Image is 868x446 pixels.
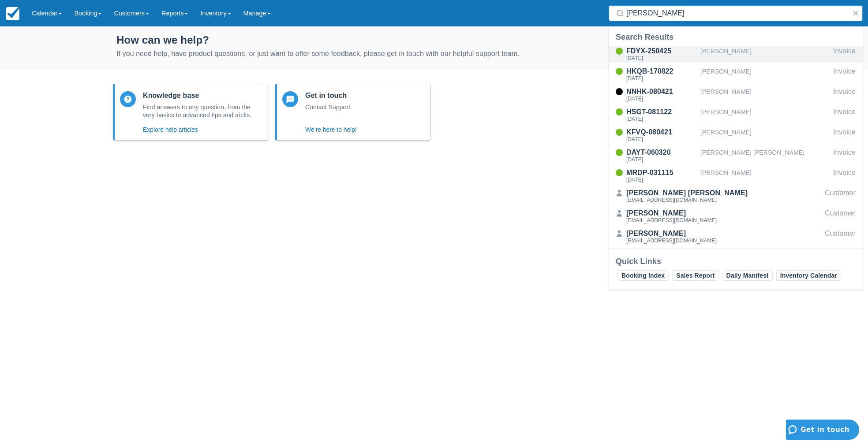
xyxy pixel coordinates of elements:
[626,96,697,101] div: [DATE]
[116,48,752,59] div: If you need help, have product questions, or just want to offer some feedback, please get in touc...
[700,66,830,83] div: [PERSON_NAME]
[626,208,717,219] div: [PERSON_NAME]
[609,208,863,225] a: [PERSON_NAME][EMAIL_ADDRESS][DOMAIN_NAME]Customer
[700,167,830,184] div: [PERSON_NAME]
[626,188,748,198] div: [PERSON_NAME] [PERSON_NAME]
[722,270,773,281] a: Daily Manifest
[609,188,863,204] a: [PERSON_NAME] [PERSON_NAME][EMAIL_ADDRESS][DOMAIN_NAME]Customer
[833,107,856,123] div: Invoice
[305,91,357,100] p: Get in touch
[626,147,697,158] div: DAYT-060320
[626,238,717,243] div: [EMAIL_ADDRESS][DOMAIN_NAME]
[609,66,863,83] a: HKQB-170822[DATE][PERSON_NAME]Invoice
[833,86,856,103] div: Invoice
[305,124,357,135] button: We’re here to help!
[626,46,697,56] div: FDYX-250425
[609,86,863,103] a: NNHK-080421[DATE][PERSON_NAME]Invoice
[700,86,830,103] div: [PERSON_NAME]
[617,270,669,281] a: Booking Index
[700,107,830,123] div: [PERSON_NAME]
[626,76,697,81] div: [DATE]
[833,46,856,63] div: Invoice
[626,5,849,21] input: Search ( / )
[116,32,752,47] div: How can we help?
[609,127,863,144] a: KFVQ-080421[DATE][PERSON_NAME]Invoice
[825,208,856,225] div: Customer
[616,32,856,42] div: Search Results
[626,228,717,239] div: [PERSON_NAME]
[143,124,198,135] button: Explore help articles
[626,107,697,117] div: HSGT-081122
[626,86,697,97] div: NNHK-080421
[609,147,863,164] a: DAYT-060320[DATE][PERSON_NAME] [PERSON_NAME]Invoice
[609,107,863,123] a: HSGT-081122[DATE][PERSON_NAME]Invoice
[626,127,697,138] div: KFVQ-080421
[609,46,863,63] a: FDYX-250425[DATE][PERSON_NAME]Invoice
[776,270,841,281] a: Inventory Calendar
[143,91,262,100] p: Knowledge base
[626,197,748,203] div: [EMAIL_ADDRESS][DOMAIN_NAME]
[700,127,830,144] div: [PERSON_NAME]
[6,7,19,20] img: checkfront-main-nav-mini-logo.png
[143,104,262,119] div: Find answers to any question, from the very basics to advanced tips and tricks.
[626,218,717,223] div: [EMAIL_ADDRESS][DOMAIN_NAME]
[609,167,863,184] a: MRDP-031115[DATE][PERSON_NAME]Invoice
[825,228,856,245] div: Customer
[626,157,697,162] div: [DATE]
[305,104,357,111] div: Contact Support.
[626,66,697,77] div: HKQB-170822
[616,256,856,267] div: Quick Links
[672,270,718,281] a: Sales Report
[833,147,856,164] div: Invoice
[700,147,830,164] div: [PERSON_NAME] [PERSON_NAME]
[786,420,859,442] iframe: Opens a widget where you can find more information
[833,127,856,144] div: Invoice
[626,56,697,61] div: [DATE]
[626,177,697,182] div: [DATE]
[626,116,697,122] div: [DATE]
[700,46,830,63] div: [PERSON_NAME]
[609,228,863,245] a: [PERSON_NAME][EMAIL_ADDRESS][DOMAIN_NAME]Customer
[825,188,856,204] div: Customer
[833,167,856,184] div: Invoice
[833,66,856,83] div: Invoice
[626,137,697,142] div: [DATE]
[626,167,697,178] div: MRDP-031115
